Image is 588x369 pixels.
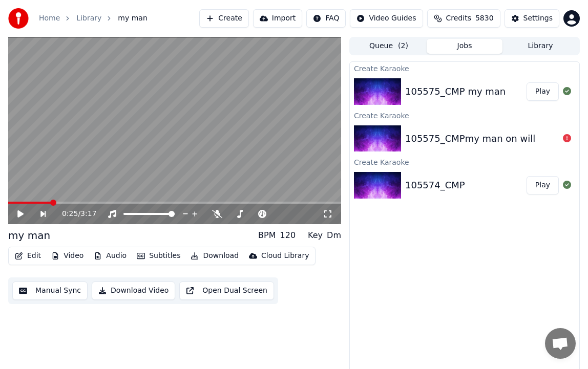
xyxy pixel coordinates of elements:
span: 5830 [475,13,494,24]
button: Play [527,82,559,101]
span: Credits [446,13,471,24]
button: Download [186,249,243,263]
span: ( 2 ) [398,41,408,51]
div: 105575_CMPmy man on will [405,132,535,146]
button: Audio [90,249,131,263]
div: 105574_CMP [405,178,465,192]
button: Jobs [427,39,502,54]
span: my man [118,13,147,24]
div: Create Karaoke [350,156,579,168]
button: Video Guides [350,9,423,28]
span: 3:17 [80,209,96,219]
div: Key [308,229,323,242]
div: BPM [258,229,276,242]
button: Download Video [92,281,175,300]
div: Settings [523,13,553,24]
div: / [62,209,87,219]
div: my man [8,228,50,243]
a: Home [39,13,60,24]
button: Manual Sync [12,281,88,300]
div: Create Karaoke [350,109,579,121]
button: Library [502,39,578,54]
button: Import [253,9,302,28]
div: 120 [280,229,296,242]
button: Play [527,176,559,194]
button: Video [47,249,88,263]
button: Settings [505,9,559,28]
button: Edit [11,249,45,263]
div: 105575_CMP my man [405,84,506,99]
button: Create [199,9,249,28]
div: Cloud Library [261,251,309,261]
span: 0:25 [62,209,78,219]
button: Credits5830 [427,9,500,28]
a: Library [76,13,101,24]
button: Open Dual Screen [179,281,274,300]
div: Dm [327,229,341,242]
button: FAQ [306,9,346,28]
nav: breadcrumb [39,13,148,24]
button: Queue [351,39,427,54]
div: Create Karaoke [350,62,579,74]
div: Open chat [545,328,576,359]
button: Subtitles [133,249,184,263]
img: youka [8,8,29,29]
